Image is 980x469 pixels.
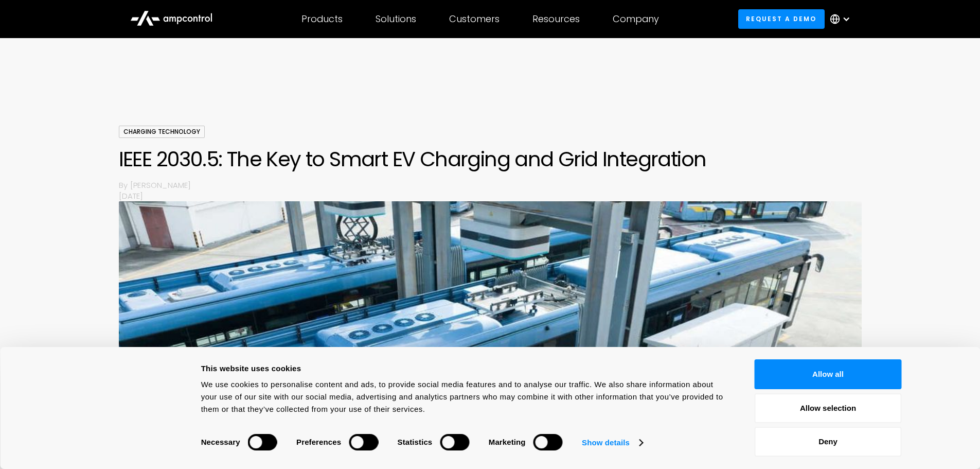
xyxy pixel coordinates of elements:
[755,427,902,457] button: Deny
[130,180,862,190] p: [PERSON_NAME]
[755,359,902,389] button: Allow all
[582,435,643,450] a: Show details
[398,438,433,446] strong: Statistics
[119,190,862,201] p: [DATE]
[755,393,902,423] button: Allow selection
[301,13,343,25] div: Products
[489,438,526,446] strong: Marketing
[376,13,416,25] div: Solutions
[449,13,500,25] div: Customers
[201,378,732,415] div: We use cookies to personalise content and ads, to provide social media features and to analyse ou...
[613,13,659,25] div: Company
[201,429,201,430] legend: Consent Selection
[119,147,862,171] h1: IEEE 2030.5: The Key to Smart EV Charging and Grid Integration
[119,180,130,190] p: By
[201,362,732,375] div: This website uses cookies
[532,13,580,25] div: Resources
[738,9,825,28] a: Request a demo
[296,438,341,446] strong: Preferences
[201,438,240,446] strong: Necessary
[119,126,205,138] div: Charging Technology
